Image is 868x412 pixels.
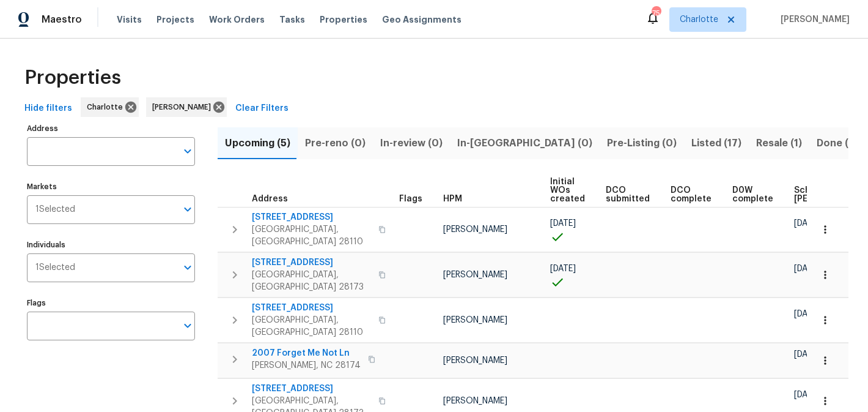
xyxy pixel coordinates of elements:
span: Address [252,195,288,203]
span: 1 Selected [35,263,75,273]
span: [PERSON_NAME] [443,356,507,365]
span: Maestro [42,13,82,26]
span: [PERSON_NAME] [443,271,507,279]
span: [PERSON_NAME] [152,101,216,113]
span: [DATE] [794,219,820,228]
span: [PERSON_NAME], NC 28174 [252,359,361,372]
span: Pre-Listing (0) [607,135,677,152]
span: [DATE] [550,219,576,228]
span: Tasks [279,15,305,24]
span: [DATE] [794,264,820,273]
span: Upcoming (5) [225,135,290,152]
label: Address [27,125,195,132]
button: Clear Filters [230,97,293,120]
span: Properties [320,13,367,26]
span: [PERSON_NAME] [776,13,850,26]
span: DCO complete [671,186,712,203]
span: Resale (1) [756,135,802,152]
button: Hide filters [20,97,77,120]
span: [STREET_ADDRESS] [252,383,371,395]
span: Charlotte [87,101,128,113]
label: Flags [27,299,195,307]
span: [PERSON_NAME] [443,316,507,324]
span: [DATE] [794,350,820,359]
div: 75 [652,7,660,20]
span: DCO submitted [606,186,650,203]
span: Initial WOs created [550,178,585,203]
span: Flags [399,195,422,203]
span: Geo Assignments [382,13,462,26]
span: Clear Filters [235,101,289,116]
span: [STREET_ADDRESS] [252,302,371,314]
span: [GEOGRAPHIC_DATA], [GEOGRAPHIC_DATA] 28110 [252,223,371,248]
span: Hide filters [24,101,72,116]
span: 2007 Forget Me Not Ln [252,347,361,359]
span: Charlotte [680,13,718,26]
div: Charlotte [81,97,139,117]
span: [DATE] [550,264,576,273]
span: In-review (0) [380,135,443,152]
label: Individuals [27,241,195,249]
div: [PERSON_NAME] [146,97,227,117]
span: [DATE] [794,391,820,399]
label: Markets [27,183,195,190]
span: Work Orders [209,13,265,26]
span: [STREET_ADDRESS] [252,211,371,223]
button: Open [179,317,196,334]
span: HPM [443,195,462,203]
span: Scheduled [PERSON_NAME] [794,186,863,203]
span: 1 Selected [35,204,75,215]
span: Projects [156,13,194,26]
span: [PERSON_NAME] [443,225,507,234]
button: Open [179,201,196,218]
span: Pre-reno (0) [305,135,366,152]
span: [STREET_ADDRESS] [252,257,371,269]
span: Properties [24,72,121,84]
span: [GEOGRAPHIC_DATA], [GEOGRAPHIC_DATA] 28110 [252,314,371,339]
button: Open [179,143,196,160]
span: D0W complete [732,186,773,203]
span: [DATE] [794,310,820,318]
span: Listed (17) [691,135,741,152]
span: [GEOGRAPHIC_DATA], [GEOGRAPHIC_DATA] 28173 [252,269,371,293]
span: In-[GEOGRAPHIC_DATA] (0) [457,135,592,152]
button: Open [179,259,196,276]
span: [PERSON_NAME] [443,397,507,405]
span: Visits [117,13,142,26]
